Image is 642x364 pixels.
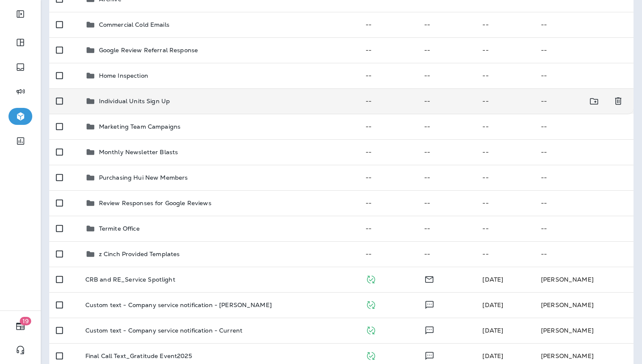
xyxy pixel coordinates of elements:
[417,114,476,139] td: --
[366,300,376,308] span: Published
[99,47,198,54] p: Google Review Referral Response
[359,37,417,63] td: --
[359,139,417,165] td: --
[20,317,31,325] span: 19
[417,165,476,190] td: --
[534,267,634,292] td: [PERSON_NAME]
[359,63,417,88] td: --
[417,37,476,63] td: --
[99,21,169,28] p: Commercial Cold Emails
[99,200,211,206] p: Review Responses for Google Reviews
[476,88,534,114] td: --
[534,292,634,318] td: [PERSON_NAME]
[8,6,32,23] button: Expand Sidebar
[359,12,417,37] td: --
[534,88,604,114] td: --
[85,327,242,334] p: Custom text - Company service notification - Current
[534,216,634,241] td: --
[534,114,634,139] td: --
[476,63,534,88] td: --
[366,275,376,282] span: Published
[417,12,476,37] td: --
[476,114,534,139] td: --
[366,326,376,333] span: Published
[476,216,534,241] td: --
[476,190,534,216] td: --
[417,139,476,165] td: --
[476,139,534,165] td: --
[534,37,634,63] td: --
[99,225,140,232] p: Termite Office
[417,88,476,114] td: --
[99,174,188,181] p: Purchasing Hui New Members
[424,326,435,333] span: Text
[417,190,476,216] td: --
[482,352,503,360] span: Jenesis Ellis
[366,351,376,359] span: Published
[610,93,627,110] button: Delete
[482,276,503,283] span: Jenesis Ellis
[359,114,417,139] td: --
[359,88,417,114] td: --
[417,241,476,267] td: --
[424,300,435,308] span: Text
[359,241,417,267] td: --
[99,98,170,104] p: Individual Units Sign Up
[476,165,534,190] td: --
[359,190,417,216] td: --
[424,351,435,359] span: Text
[534,241,634,267] td: --
[476,37,534,63] td: --
[534,165,634,190] td: --
[359,165,417,190] td: --
[482,301,503,309] span: Frank Carreno
[417,216,476,241] td: --
[85,302,272,308] p: Custom text - Company service notification - [PERSON_NAME]
[99,251,180,257] p: z Cinch Provided Templates
[482,327,503,334] span: Frank Carreno
[534,63,634,88] td: --
[586,93,603,110] button: Move to folder
[99,123,180,130] p: Marketing Team Campaigns
[85,353,192,359] p: Final Call Text_Gratitude Event2025
[534,190,634,216] td: --
[424,275,434,282] span: Email
[99,149,178,155] p: Monthly Newsletter Blasts
[359,216,417,241] td: --
[534,139,634,165] td: --
[85,276,175,283] p: CRB and RE_Service Spotlight
[8,318,32,335] button: 19
[534,12,634,37] td: --
[417,63,476,88] td: --
[476,12,534,37] td: --
[476,241,534,267] td: --
[99,72,148,79] p: Home Inspection
[534,318,634,343] td: [PERSON_NAME]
